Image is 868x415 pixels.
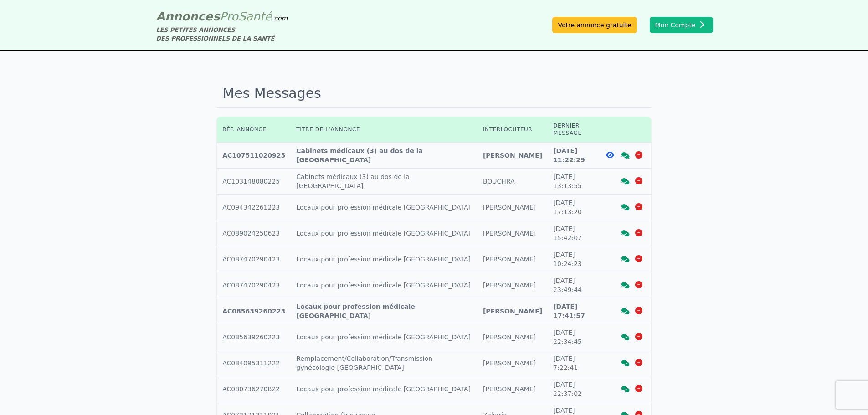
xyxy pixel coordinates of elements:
[217,195,291,220] td: AC094342261223
[156,26,288,43] div: LES PETITES ANNONCES DES PROFESSIONNELS DE LA SANTÉ
[291,298,478,324] td: Locaux pour profession médicale [GEOGRAPHIC_DATA]
[548,143,600,169] td: [DATE] 11:22:29
[621,230,630,236] i: Voir la discussion
[621,386,630,392] i: Voir la discussion
[478,272,548,298] td: [PERSON_NAME]
[291,324,478,350] td: Locaux pour profession médicale [GEOGRAPHIC_DATA]
[478,376,548,402] td: [PERSON_NAME]
[635,177,642,184] i: Supprimer la discussion
[217,169,291,195] td: AC103148080225
[238,10,272,23] span: Santé
[156,10,288,23] a: AnnoncesProSanté.com
[291,143,478,169] td: Cabinets médicaux (3) au dos de la [GEOGRAPHIC_DATA]
[635,385,642,392] i: Supprimer la discussion
[291,195,478,220] td: Locaux pour profession médicale [GEOGRAPHIC_DATA]
[548,298,600,324] td: [DATE] 17:41:57
[217,324,291,350] td: AC085639260223
[635,151,642,159] i: Supprimer la discussion
[478,220,548,246] td: [PERSON_NAME]
[217,117,291,143] th: Réf. annonce.
[291,220,478,246] td: Locaux pour profession médicale [GEOGRAPHIC_DATA]
[548,169,600,195] td: [DATE] 13:13:55
[478,169,548,195] td: BOUCHRA
[478,246,548,272] td: [PERSON_NAME]
[291,350,478,376] td: Remplacement/Collaboration/Transmission gynécologie [GEOGRAPHIC_DATA]
[635,307,642,314] i: Supprimer la discussion
[650,17,713,33] button: Mon Compte
[217,350,291,376] td: AC084095311222
[478,324,548,350] td: [PERSON_NAME]
[478,298,548,324] td: [PERSON_NAME]
[156,10,220,23] span: Annonces
[217,298,291,324] td: AC085639260223
[217,376,291,402] td: AC080736270822
[291,169,478,195] td: Cabinets médicaux (3) au dos de la [GEOGRAPHIC_DATA]
[635,203,642,210] i: Supprimer la discussion
[291,376,478,402] td: Locaux pour profession médicale [GEOGRAPHIC_DATA]
[291,117,478,143] th: Titre de l'annonce
[548,376,600,402] td: [DATE] 22:37:02
[552,17,637,33] a: Votre annonce gratuite
[548,272,600,298] td: [DATE] 23:49:44
[548,117,600,143] th: Dernier message
[478,195,548,220] td: [PERSON_NAME]
[217,272,291,298] td: AC087470290423
[635,359,642,366] i: Supprimer la discussion
[548,246,600,272] td: [DATE] 10:24:23
[621,282,630,288] i: Voir la discussion
[548,324,600,350] td: [DATE] 22:34:45
[291,246,478,272] td: Locaux pour profession médicale [GEOGRAPHIC_DATA]
[606,151,614,159] i: Voir l'annonce
[220,10,238,23] span: Pro
[291,272,478,298] td: Locaux pour profession médicale [GEOGRAPHIC_DATA]
[217,246,291,272] td: AC087470290423
[635,229,642,236] i: Supprimer la discussion
[478,117,548,143] th: Interlocuteur
[635,281,642,288] i: Supprimer la discussion
[635,333,642,340] i: Supprimer la discussion
[217,80,651,108] h1: Mes Messages
[548,195,600,220] td: [DATE] 17:13:20
[272,15,288,22] span: .com
[621,152,630,159] i: Voir la discussion
[621,256,630,262] i: Voir la discussion
[217,220,291,246] td: AC089024250623
[621,204,630,210] i: Voir la discussion
[621,178,630,184] i: Voir la discussion
[635,255,642,262] i: Supprimer la discussion
[548,350,600,376] td: [DATE] 7:22:41
[621,360,630,366] i: Voir la discussion
[548,220,600,246] td: [DATE] 15:42:07
[621,308,630,314] i: Voir la discussion
[478,350,548,376] td: [PERSON_NAME]
[621,334,630,340] i: Voir la discussion
[217,143,291,169] td: AC107511020925
[478,143,548,169] td: [PERSON_NAME]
